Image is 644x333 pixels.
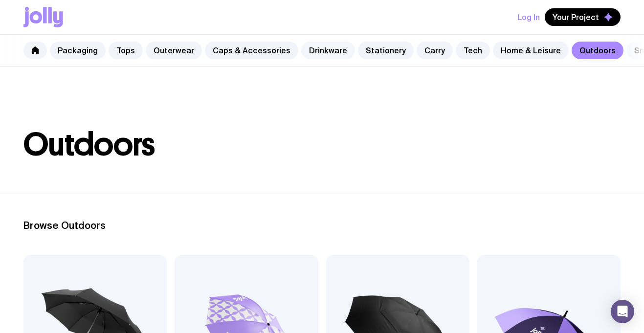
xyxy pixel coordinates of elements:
[611,300,634,323] div: Open Intercom Messenger
[517,8,540,26] button: Log In
[205,42,298,59] a: Caps & Accessories
[545,8,621,26] button: Your Project
[301,42,355,59] a: Drinkware
[146,42,202,59] a: Outerwear
[50,42,106,59] a: Packaging
[23,129,621,160] h1: Outdoors
[358,42,414,59] a: Stationery
[417,42,453,59] a: Carry
[23,220,621,231] h2: Browse Outdoors
[553,12,599,22] span: Your Project
[109,42,143,59] a: Tops
[456,42,490,59] a: Tech
[493,42,569,59] a: Home & Leisure
[572,42,623,59] a: Outdoors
